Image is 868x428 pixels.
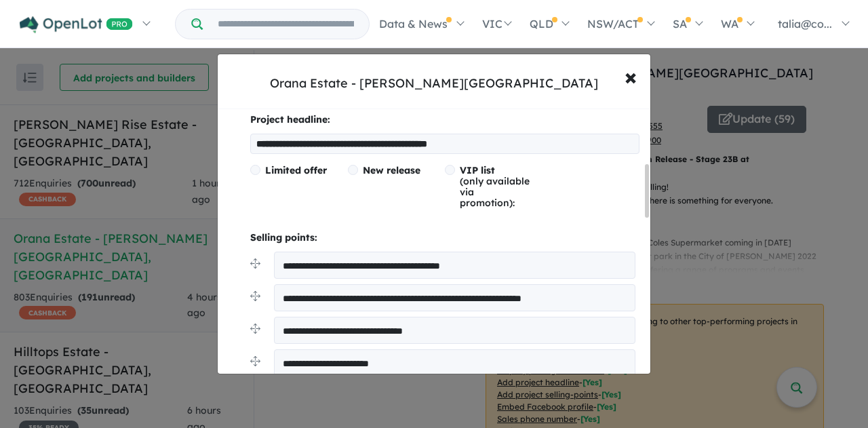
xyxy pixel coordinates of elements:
[250,112,639,128] p: Project headline:
[250,324,260,334] img: drag.svg
[460,164,530,209] span: (only available via promotion):
[460,164,495,176] span: VIP list
[270,75,598,92] div: Orana Estate - [PERSON_NAME][GEOGRAPHIC_DATA]
[250,230,639,246] p: Selling points:
[265,164,327,176] span: Limited offer
[205,9,366,39] input: Try estate name, suburb, builder or developer
[250,258,260,269] img: drag.svg
[363,164,420,176] span: New release
[250,291,260,301] img: drag.svg
[20,16,133,33] img: Openlot PRO Logo White
[625,62,637,91] span: ×
[250,356,260,366] img: drag.svg
[778,17,832,31] span: talia@co...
